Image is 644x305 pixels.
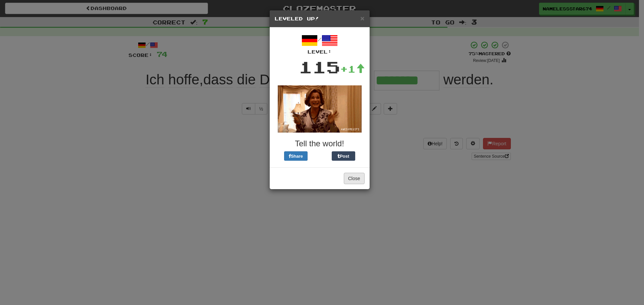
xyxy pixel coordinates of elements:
h5: Leveled Up! [275,15,365,22]
div: / [275,32,365,55]
div: 115 [299,55,340,79]
h3: Tell the world! [275,139,365,148]
iframe: X Post Button [308,151,332,161]
button: Post [332,151,355,161]
span: × [360,14,364,22]
button: Close [344,173,365,184]
div: Level: [275,49,365,55]
button: Close [360,15,364,22]
div: +1 [340,62,365,76]
img: lucille-bluth-8f3fd88a9e1d39ebd4dcae2a3c7398930b7aef404e756e0a294bf35c6fedb1b1.gif [278,85,362,133]
button: Share [284,151,308,161]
